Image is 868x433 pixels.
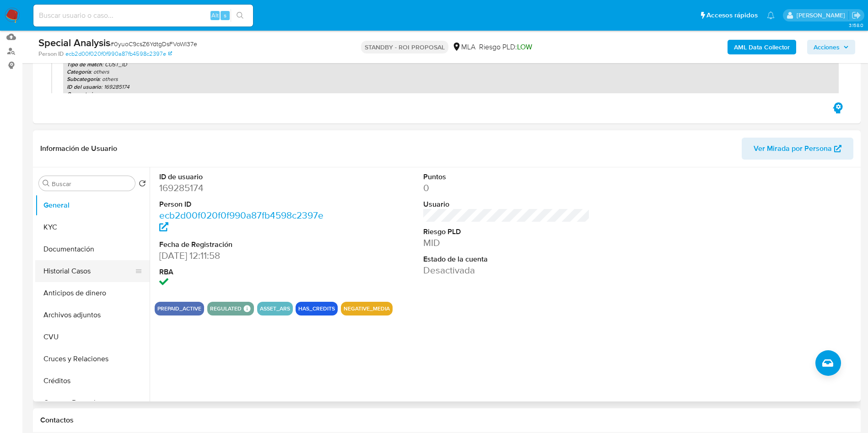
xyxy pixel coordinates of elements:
[35,348,150,370] button: Cruces y Relaciones
[754,138,832,160] span: Ver Mirada por Persona
[814,40,840,54] span: Acciones
[423,254,590,264] dt: Estado de la cuenta
[849,21,863,29] span: 3.158.0
[423,172,590,182] dt: Puntos
[139,180,146,190] button: Volver al orden por defecto
[224,11,226,20] span: s
[33,10,253,21] input: Buscar usuario o caso...
[35,326,150,348] button: CVU
[67,60,102,69] b: Tipo de match
[423,182,590,194] dd: 0
[67,90,96,98] b: Comentario
[231,9,249,22] button: search-icon
[65,50,172,58] a: ecb2d00f020f0f990a87fb4598c2397e
[35,238,150,260] button: Documentación
[361,41,448,53] p: STANDBY - ROI PROPOSAL
[423,227,590,237] dt: Riesgo PLD
[159,199,326,209] dt: Person ID
[852,11,861,20] a: Salir
[423,199,590,209] dt: Usuario
[706,11,758,20] span: Accesos rápidos
[35,370,150,392] button: Créditos
[159,208,323,235] a: ecb2d00f020f0f990a87fb4598c2397e
[67,83,101,91] b: ID del usuario
[452,42,475,52] div: MLA
[35,282,150,304] button: Anticipos de dinero
[423,264,590,277] dd: Desactivada
[35,260,142,282] button: Historial Casos
[797,11,848,20] p: gustavo.deseta@mercadolibre.com
[517,42,532,52] span: LOW
[734,40,790,54] b: AML Data Collector
[807,40,855,54] button: Acciones
[159,249,326,262] dd: [DATE] 12:11:58
[742,138,853,160] button: Ver Mirada por Persona
[35,194,150,216] button: General
[159,267,326,277] dt: RBA
[35,304,150,326] button: Archivos adjuntos
[67,75,99,83] b: Subcategoría
[67,83,835,91] p: : 169285174
[479,42,532,52] span: Riesgo PLD:
[67,68,91,76] b: Categoría
[67,75,835,83] p: : others
[728,40,796,54] button: AML Data Collector
[159,172,326,182] dt: ID de usuario
[38,50,64,58] b: Person ID
[67,61,835,68] p: : CUST_ID
[52,180,131,188] input: Buscar
[211,11,219,20] span: Alt
[159,182,326,194] dd: 169285174
[35,216,150,238] button: KYC
[35,392,150,414] button: Cuentas Bancarias
[423,236,590,249] dd: MID
[40,416,853,425] h1: Contactos
[110,39,197,48] span: # 0yuoC9csZ6YdtgDsFVoWI37e
[159,240,326,250] dt: Fecha de Registración
[43,180,50,187] button: Buscar
[67,68,835,75] p: : others
[40,144,117,153] h1: Información de Usuario
[38,35,110,50] b: Special Analysis
[767,11,775,19] a: Notificaciones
